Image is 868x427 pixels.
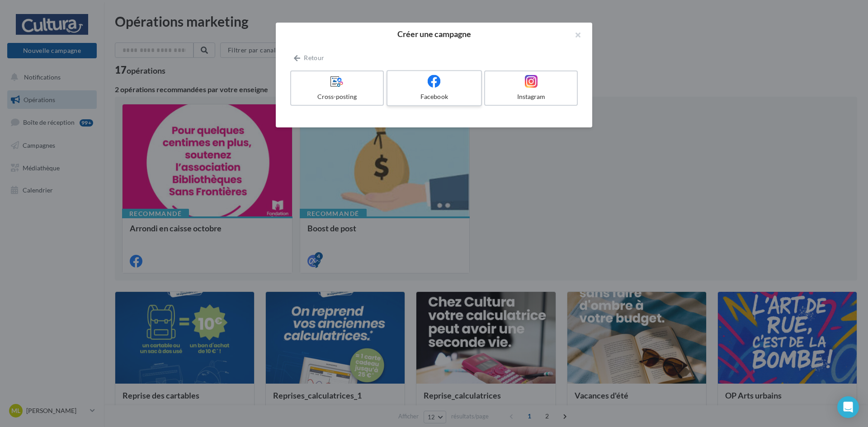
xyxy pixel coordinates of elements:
button: Retour [290,52,328,63]
div: Cross-posting [295,92,379,101]
div: Facebook [391,92,477,101]
h2: Créer une campagne [290,30,578,38]
div: Open Intercom Messenger [837,396,859,418]
div: Instagram [489,92,573,101]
